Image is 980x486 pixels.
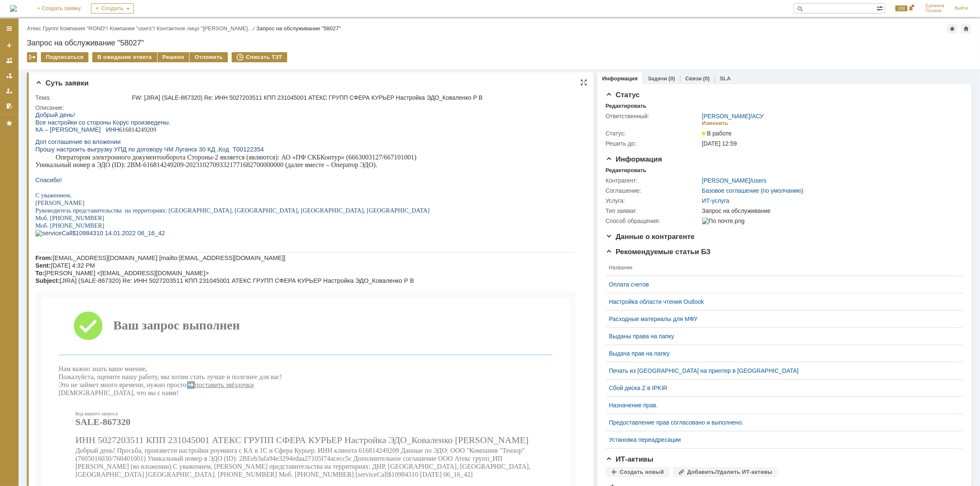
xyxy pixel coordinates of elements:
div: Статус: [606,130,700,137]
a: Мои заявки [3,84,16,98]
p: Оператором электронного документооборота Стороны-2 является (являются): АО «ПФ СКБКонтур» (666300... [20,42,540,50]
div: Запрос на обслуживание [702,207,958,214]
a: [PERSON_NAME] [702,177,750,184]
div: Запрос на обслуживание "58027" [27,39,972,47]
a: Информация [602,75,638,82]
img: По почте.png [702,218,745,224]
div: Соглашение: [606,187,700,194]
span: ID [79,50,86,57]
a: [EMAIL_ADDRESS][DOMAIN_NAME] [213,464,328,471]
span: Код вашего запроса [40,300,83,305]
a: Настройка области чтения Outlook [609,298,953,305]
a: [DOMAIN_NAME] [243,473,298,480]
span: В работе [702,130,732,137]
a: Мои согласования [3,99,16,113]
div: FW: [JIRA] (SALE-867320) Re: ИНН 5027203511 КПП 231045001 АТЕКС ГРУПП СФЕРА КУРЬЕР Настройка ЭДО_... [132,94,580,101]
a: Контактное лицо "[PERSON_NAME]… [157,25,254,32]
div: / [157,25,256,32]
span: 100 [895,5,908,11]
a: Задачи [648,75,667,82]
span: Нам важно знать ваше мнение, Пожалуйста, оцените нашу работу, мы хотим стать лучше и полезнее для... [23,254,247,277]
div: / [27,25,60,32]
span: ИТ-активы [606,455,654,463]
span: ➡ [151,270,160,277]
div: / [60,25,110,32]
span: Данные о контрагенте [606,233,695,241]
a: поставить звёздочки [160,270,219,277]
a: ИТ-услуга [702,197,729,204]
a: Оплата счетов [609,281,953,288]
div: / [702,113,764,120]
div: Добавить в избранное [947,24,957,34]
div: Решить до: [606,140,700,147]
a: SLA [720,75,731,82]
span: Повторно открыть запрос можно в течение 3-х календарных дней. Для продолжения диалога ответьте на... [175,390,366,406]
div: Сделать домашней страницей [961,24,971,34]
div: Контрагент: [606,177,700,184]
span: Информация [606,155,662,163]
div: Работа с массовостью [27,52,37,62]
a: users [752,177,766,184]
span: 616814249209 [84,15,121,22]
div: Редактировать [606,103,646,109]
div: / [109,25,156,32]
th: Название [606,260,956,276]
a: [PERSON_NAME] [702,113,750,120]
div: (0) [668,75,675,82]
a: Атекс Групп [27,25,57,32]
a: Печать из [GEOGRAPHIC_DATA] на принтер в [GEOGRAPHIC_DATA] [609,367,953,374]
a: [DOMAIN_NAME][URL] [220,445,321,456]
span: Спасибо, что обратились в ООО «КОРУС Консалтинг СНГ» [184,429,357,436]
img: Письмо [38,200,67,229]
span: Полина [926,8,945,13]
a: Выдача прав на папку [609,350,953,357]
a: Базовое соглашение (по умолчанию) [702,187,804,194]
div: Редактировать [606,167,646,174]
a: Компания "users" [109,25,153,32]
div: / [702,177,766,184]
div: Запрос на обслуживание "58027" [256,25,341,32]
div: Описание: [35,104,582,111]
div: Способ обращения: [606,218,700,224]
span: BM [95,50,106,57]
div: На всю страницу [580,79,587,86]
span: Расширенный поиск [876,4,885,12]
span: Ваш запрос выполнен [78,207,205,221]
div: Тип заявки: [606,207,700,214]
a: Заявки на командах [3,54,16,67]
a: Назначение прав. [609,402,953,409]
a: Перейти на домашнюю страницу [10,5,17,12]
span: Рекомендуемые статьи БЗ [606,248,711,256]
a: Предоставление прав согласовано и выполнено. [609,419,953,426]
span: Еремина [926,3,945,8]
img: logo [10,5,17,12]
a: Установка переадресации [609,436,953,443]
a: Выданы права на папку [609,333,953,340]
div: Создать [91,3,134,13]
span: ИНН 5027203511 КПП 231045001 АТЕКС ГРУПП СФЕРА КУРЬЕР Настройка ЭДО_Коваленко [PERSON_NAME] [40,324,493,334]
a: Создать заявку [3,39,16,52]
div: (0) [703,75,710,82]
div: Тема: [35,94,130,101]
span: [DATE] 12:59 [702,140,737,147]
div: Услуга: [606,197,700,204]
span: Статус [606,91,640,99]
span: Добрый день! Просьба, произвести настройки роуминга с КА в 1С и Сфера Курьер. ИНН клиента 6168142... [40,336,495,367]
div: Изменить [702,120,729,127]
a: Сбой диска Z в IPKIR [609,385,953,391]
span: SALE-867320 [40,305,95,316]
a: Связи [685,75,702,82]
a: Расходные материалы для МФУ [609,316,953,322]
a: Компания "ROND" [60,25,107,32]
a: АСУ [752,113,764,120]
span: [DEMOGRAPHIC_DATA], что вы с нами! [23,270,219,285]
